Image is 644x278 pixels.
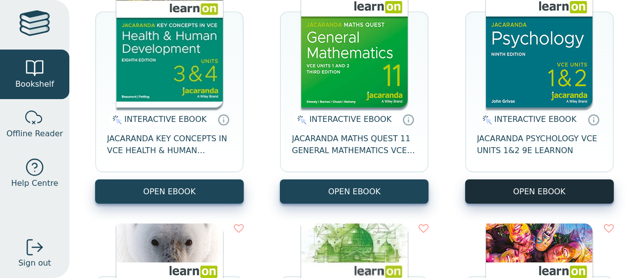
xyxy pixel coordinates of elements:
a: Interactive eBooks are accessed online via the publisher’s portal. They contain interactive resou... [217,113,229,125]
span: JACARANDA KEY CONCEPTS IN VCE HEALTH & HUMAN DEVELOPMENT UNITS 3&4 LEARNON EBOOK 8E [107,133,232,157]
span: INTERACTIVE EBOOK [309,114,391,124]
span: Sign out [18,257,51,269]
img: interactive.svg [480,114,492,126]
span: Offline Reader [6,128,63,140]
button: OPEN EBOOK [465,179,614,204]
img: interactive.svg [109,114,122,126]
a: Interactive eBooks are accessed online via the publisher’s portal. They contain interactive resou... [588,113,599,125]
img: interactive.svg [294,114,307,126]
span: Bookshelf [15,78,54,90]
button: OPEN EBOOK [280,179,429,204]
span: JACARANDA MATHS QUEST 11 GENERAL MATHEMATICS VCE UNITS 1&2 3E LEARNON [292,133,417,157]
span: INTERACTIVE EBOOK [124,114,207,124]
span: JACARANDA PSYCHOLOGY VCE UNITS 1&2 9E LEARNON [477,133,602,157]
button: OPEN EBOOK [95,179,244,204]
a: Interactive eBooks are accessed online via the publisher’s portal. They contain interactive resou... [402,113,414,125]
span: INTERACTIVE EBOOK [494,114,577,124]
span: Help Centre [11,177,58,189]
